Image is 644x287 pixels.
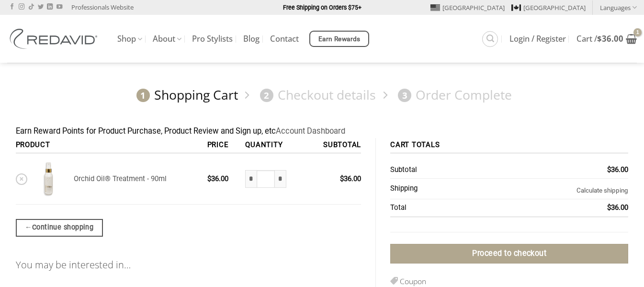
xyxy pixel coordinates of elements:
[16,219,103,236] a: Continue shopping
[16,259,362,271] h2: You may be interested in…
[275,170,286,188] input: Increase quantity of Orchid Oil® Treatment - 90ml
[607,165,628,174] bdi: 36.00
[318,34,361,45] span: Earn Rewards
[257,170,274,188] input: Product quantity
[340,174,344,183] span: $
[340,174,361,183] bdi: 36.00
[207,174,228,183] bdi: 36.00
[117,30,142,48] a: Shop
[203,138,242,154] th: Price
[245,170,257,188] input: Reduce quantity of Orchid Oil® Treatment - 90ml
[31,161,67,197] img: Orchid Oil® Treatment - 90ml
[243,30,260,47] a: Blog
[390,244,628,264] a: Proceed to checkout
[7,29,103,49] img: REDAVID Salon Products | United States
[390,162,475,179] th: Subtotal
[192,30,233,47] a: Pro Stylists
[390,179,475,199] th: Shipping
[509,35,566,43] span: Login / Register
[9,4,15,11] a: Follow on Facebook
[306,138,361,154] th: Subtotal
[28,4,34,11] a: Follow on TikTok
[607,203,611,212] span: $
[576,28,637,49] a: View cart
[256,87,376,103] a: 2Checkout details
[38,4,44,11] a: Follow on Twitter
[283,4,362,11] strong: Free Shipping on Orders $75+
[600,0,637,14] a: Languages
[390,138,628,154] th: Cart totals
[309,31,369,47] a: Earn Rewards
[16,173,27,185] a: Remove Orchid Oil® Treatment - 90ml from cart
[153,30,181,48] a: About
[16,80,629,111] nav: Checkout steps
[16,138,204,154] th: Product
[132,87,238,103] a: 1Shopping Cart
[576,187,628,194] a: Calculate shipping
[242,138,306,154] th: Quantity
[25,222,32,233] span: ←
[511,0,586,15] a: [GEOGRAPHIC_DATA]
[136,89,150,102] span: 1
[576,35,623,43] span: Cart /
[19,4,24,11] a: Follow on Instagram
[16,125,629,138] div: Earn Reward Points for Product Purchase, Product Review and Sign up, etc
[597,33,602,44] span: $
[270,30,299,47] a: Contact
[509,30,566,47] a: Login / Register
[56,4,62,11] a: Follow on YouTube
[597,33,623,44] bdi: 36.00
[207,174,211,183] span: $
[276,126,345,136] a: Account Dashboard
[74,174,167,183] a: Orchid Oil® Treatment - 90ml
[390,199,475,217] th: Total
[607,203,628,212] bdi: 36.00
[47,4,53,11] a: Follow on LinkedIn
[607,165,611,174] span: $
[430,0,505,15] a: [GEOGRAPHIC_DATA]
[260,89,273,102] span: 2
[482,31,498,47] a: Search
